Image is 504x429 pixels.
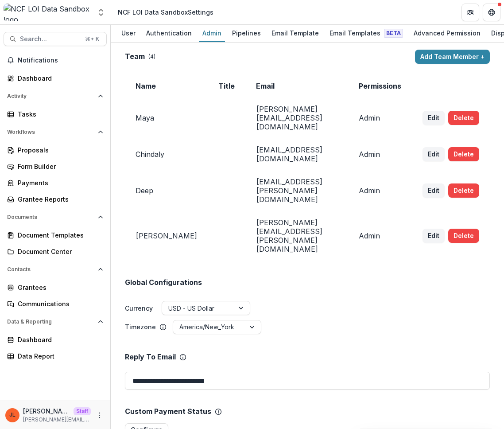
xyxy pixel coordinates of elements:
button: Notifications [4,53,107,67]
span: Activity [7,93,94,99]
button: Edit [423,111,445,125]
span: Workflows [7,129,94,135]
a: User [118,25,139,42]
span: Contacts [7,266,94,273]
p: Timezone [125,322,156,331]
td: Admin [348,211,412,261]
p: [PERSON_NAME] [23,406,70,416]
div: Payments [18,178,100,187]
a: Tasks [4,107,107,121]
td: Chindaly [125,138,208,170]
td: [EMAIL_ADDRESS][PERSON_NAME][DOMAIN_NAME] [245,170,348,211]
a: Form Builder [4,159,107,174]
button: Delete [448,111,479,125]
a: Authentication [143,25,195,42]
a: Document Templates [4,228,107,242]
div: Advanced Permission [410,27,484,39]
div: Jeanne Locker [9,412,16,418]
div: Email Template [268,27,322,39]
p: Staff [74,407,91,415]
td: [EMAIL_ADDRESS][DOMAIN_NAME] [245,138,348,170]
p: Reply To Email [125,353,176,361]
a: Advanced Permission [410,25,484,42]
div: User [118,27,139,39]
label: Currency [125,304,153,313]
p: Custom Payment Status [125,407,211,416]
a: Pipelines [229,25,264,42]
h2: Team [125,52,145,61]
p: [PERSON_NAME][EMAIL_ADDRESS][DOMAIN_NAME] [23,416,91,424]
td: Maya [125,97,208,138]
button: Edit [423,183,445,198]
span: Notifications [18,57,103,64]
span: Documents [7,214,94,220]
div: Email Templates [326,27,407,39]
a: Communications [4,296,107,311]
button: Edit [423,147,445,161]
button: Edit [423,229,445,243]
div: Document Templates [18,230,100,240]
a: Proposals [4,143,107,157]
div: Communications [18,299,100,308]
td: [PERSON_NAME][EMAIL_ADDRESS][DOMAIN_NAME] [245,97,348,138]
div: Pipelines [229,27,264,39]
td: [PERSON_NAME][EMAIL_ADDRESS][PERSON_NAME][DOMAIN_NAME] [245,211,348,261]
div: Tasks [18,109,100,119]
button: Delete [448,147,479,161]
div: NCF LOI Data Sandbox Settings [118,8,213,17]
div: ⌘ + K [83,34,101,44]
button: Open Activity [4,89,107,103]
div: Dashboard [18,335,100,344]
div: Data Report [18,351,100,361]
td: [PERSON_NAME] [125,211,208,261]
button: Open Documents [4,210,107,224]
button: Open entity switcher [95,4,107,21]
h2: Global Configurations [125,278,202,287]
span: Data & Reporting [7,319,94,325]
a: Email Templates Beta [326,25,407,42]
button: Open Contacts [4,262,107,277]
button: Open Workflows [4,125,107,139]
button: Partners [461,4,479,21]
button: Delete [448,183,479,198]
button: Search... [4,32,107,46]
a: Grantees [4,280,107,295]
span: Search... [20,35,80,43]
button: Delete [448,229,479,243]
div: Grantee Reports [18,195,100,204]
a: Dashboard [4,71,107,86]
div: Authentication [143,27,195,39]
a: Grantee Reports [4,192,107,207]
td: Name [125,74,208,97]
p: ( 4 ) [148,53,155,61]
div: Form Builder [18,162,100,171]
td: Admin [348,97,412,138]
a: Data Report [4,349,107,363]
button: More [94,410,105,421]
button: Add Team Member + [415,50,490,64]
button: Open Data & Reporting [4,315,107,329]
td: Deep [125,170,208,211]
div: Grantees [18,283,100,292]
a: Dashboard [4,332,107,347]
td: Email [245,74,348,97]
div: Document Center [18,247,100,256]
div: Proposals [18,145,100,155]
div: Dashboard [18,74,100,83]
img: NCF LOI Data Sandbox logo [4,4,91,21]
td: Title [208,74,245,97]
td: Permissions [348,74,412,97]
a: Admin [199,25,225,42]
div: Admin [199,27,225,39]
span: Beta [384,29,403,38]
a: Email Template [268,25,322,42]
td: Admin [348,170,412,211]
a: Document Center [4,244,107,259]
nav: breadcrumb [114,6,217,19]
td: Admin [348,138,412,170]
button: Get Help [483,4,500,21]
a: Payments [4,175,107,190]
